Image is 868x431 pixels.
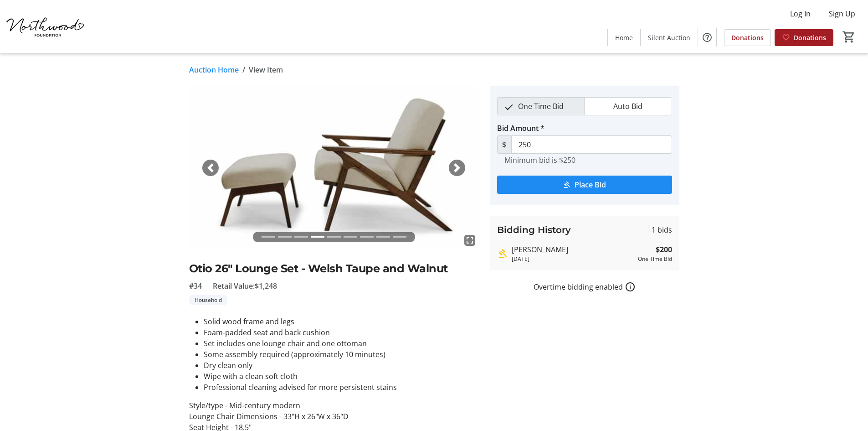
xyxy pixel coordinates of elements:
[829,8,855,19] span: Sign Up
[790,8,811,19] span: Log In
[794,33,826,42] span: Donations
[625,281,636,292] a: How overtime bidding works for silent auctions
[615,33,633,42] span: Home
[775,29,833,46] a: Donations
[189,400,479,411] p: Style/type - Mid-century modern
[464,235,475,246] mat-icon: fullscreen
[497,123,544,134] label: Bid Amount *
[513,98,569,115] span: One Time Bid
[497,135,512,154] span: $
[204,316,479,327] li: Solid wood frame and legs
[497,248,508,259] mat-icon: Highest bid
[504,156,575,165] tr-hint: Minimum bid is $250
[648,33,690,42] span: Silent Auction
[652,224,672,235] span: 1 bids
[213,280,277,291] span: Retail Value: $1,248
[204,327,479,338] li: Foam-padded seat and back cushion
[841,29,857,45] button: Cart
[638,255,672,263] div: One Time Bid
[512,244,634,255] div: [PERSON_NAME]
[656,244,672,255] strong: $200
[189,280,202,291] span: #34
[490,281,679,292] div: Overtime bidding enabled
[731,33,764,42] span: Donations
[204,371,479,382] li: Wipe with a clean soft cloth
[189,295,227,305] tr-label-badge: Household
[204,349,479,360] li: Some assembly required (approximately 10 minutes)
[204,382,479,393] li: Professional cleaning advised for more persistent stains
[189,260,479,277] h2: Otio 26" Lounge Set - Welsh Taupe and Walnut
[497,223,571,237] h3: Bidding History
[189,86,479,249] img: Image
[641,29,698,46] a: Silent Auction
[204,338,479,349] li: Set includes one lounge chair and one ottoman
[724,29,771,46] a: Donations
[575,179,606,190] span: Place Bid
[5,4,87,49] img: Northwood Foundation's Logo
[608,29,640,46] a: Home
[204,360,479,371] li: Dry clean only
[512,255,634,263] div: [DATE]
[822,6,863,21] button: Sign Up
[608,98,648,115] span: Auto Bid
[249,64,283,75] span: View Item
[783,6,818,21] button: Log In
[189,64,239,75] a: Auction Home
[698,28,716,47] button: Help
[242,64,245,75] span: /
[189,411,479,422] p: Lounge Chair Dimensions - 33"H x 26"W x 36"D
[497,176,672,194] button: Place Bid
